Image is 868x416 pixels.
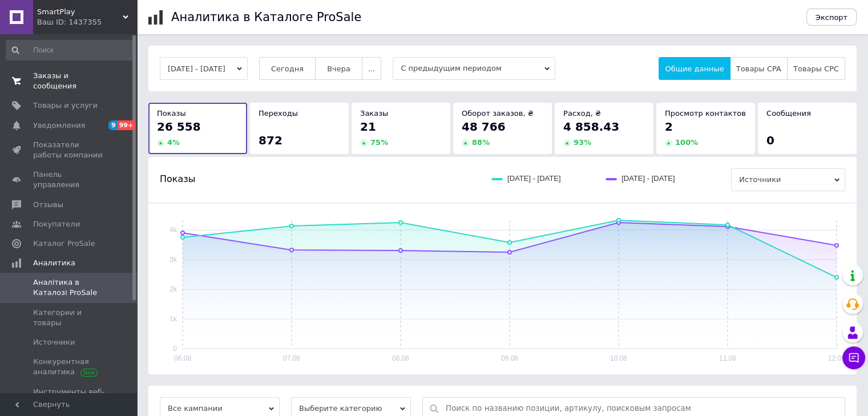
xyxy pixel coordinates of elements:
span: Общие данные [665,64,724,73]
text: 12.08 [828,354,845,362]
span: Вчера [327,64,350,73]
span: Покупатели [33,219,80,229]
button: Экспорт [806,9,857,26]
text: 10.08 [610,354,627,362]
span: Сегодня [271,64,304,73]
text: 0 [173,345,177,353]
span: Категории и товары [33,308,106,328]
span: Инструменты веб-аналитики [33,387,106,407]
span: 9 [108,120,118,130]
span: Оборот заказов, ₴ [462,109,534,118]
span: Заказы [360,109,388,118]
span: Переходы [259,109,298,118]
span: Показы [160,173,195,185]
span: 0 [766,134,774,147]
span: Экспорт [815,13,847,22]
span: SmartPlay [37,7,123,17]
span: Сообщения [766,109,811,118]
text: 06.08 [174,354,191,362]
span: С предыдущим периодом [393,57,555,80]
span: Расход, ₴ [563,109,601,118]
span: Показы [157,109,186,118]
span: Источники [33,337,75,348]
span: Аналитика [33,258,75,268]
text: 11.08 [719,354,736,362]
span: Показатели работы компании [33,140,106,160]
span: Просмотр контактов [665,109,746,118]
span: 48 766 [462,120,506,134]
text: 1k [169,315,177,323]
text: 08.08 [392,354,409,362]
input: Поиск [6,40,135,60]
span: Отзывы [33,200,63,210]
span: Конкурентная аналитика [33,357,106,377]
button: Вчера [315,57,362,80]
div: Ваш ID: 1437355 [37,17,137,27]
span: Товары CPC [793,64,839,73]
span: Товары и услуги [33,100,98,111]
button: Общие данные [659,57,730,80]
text: 2k [169,285,177,293]
text: 4k [169,226,177,234]
button: Чат с покупателем [842,346,865,369]
text: 3k [169,256,177,264]
span: Панель управления [33,169,106,190]
span: 21 [360,120,376,134]
button: Товары CPC [787,57,845,80]
span: Каталог ProSale [33,239,95,249]
h1: Аналитика в Каталоге ProSale [171,10,361,24]
span: 4 % [167,138,180,147]
span: 872 [259,134,282,147]
span: Уведомления [33,120,85,131]
span: 4 858.43 [563,120,619,134]
span: 88 % [472,138,490,147]
span: 99+ [118,120,136,130]
text: 07.08 [283,354,300,362]
span: 2 [665,120,673,134]
button: Товары CPA [730,57,788,80]
text: 09.08 [501,354,518,362]
button: Сегодня [259,57,316,80]
span: Источники [731,168,845,191]
span: 75 % [370,138,388,147]
button: ... [362,57,381,80]
span: 26 558 [157,120,201,134]
span: Товары CPA [736,64,781,73]
span: 93 % [574,138,591,147]
span: Аналітика в Каталозі ProSale [33,277,106,298]
span: ... [368,64,375,73]
button: [DATE] - [DATE] [160,57,248,80]
span: Заказы и сообщения [33,71,106,91]
span: 100 % [675,138,698,147]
